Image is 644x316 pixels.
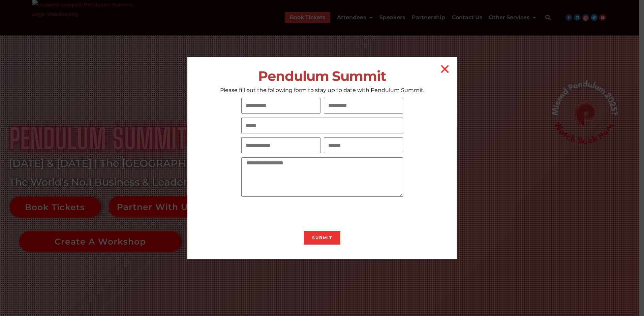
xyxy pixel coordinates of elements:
a: Close [439,64,450,74]
button: Submit [304,231,340,245]
h2: Pendulum Summit [187,68,457,84]
iframe: reCAPTCHA [241,201,344,227]
span: Submit [312,236,332,240]
p: Please fill out the following form to stay up to date with Pendulum Summit. [187,87,457,94]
